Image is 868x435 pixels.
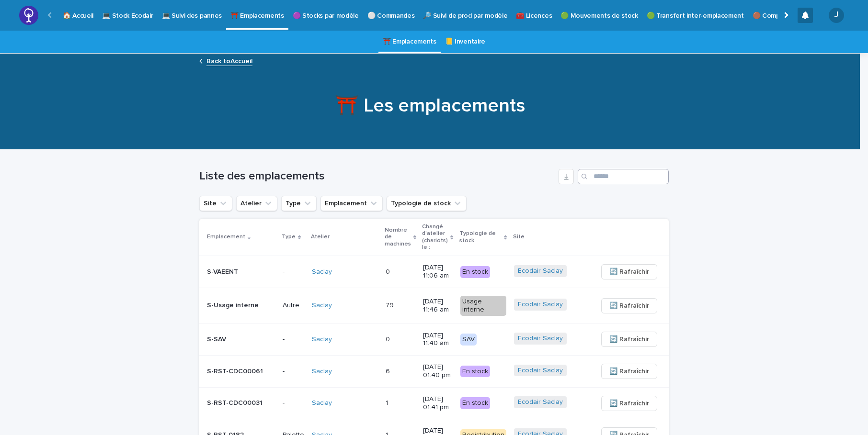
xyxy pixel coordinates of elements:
a: Ecodair Saclay [518,301,563,309]
input: Search [578,169,669,184]
a: Saclay [312,301,332,310]
p: Atelier [311,232,330,242]
button: 🔄 Rafraîchir [601,264,657,279]
button: Type [281,196,317,211]
p: - [283,368,304,376]
p: Emplacement [207,232,245,242]
p: 79 [386,300,396,310]
button: Emplacement [320,196,383,211]
p: Typologie de stock [459,228,502,246]
tr: S-RST-CDC00031-Saclay 11 [DATE] 01:41 pmEn stockEcodair Saclay 🔄 Rafraîchir [199,387,673,419]
p: [DATE] 01:40 pm [423,363,452,379]
p: Changé d'atelier (chariots) le : [422,222,448,253]
a: Back toAccueil [206,55,252,66]
tr: S-SAV-Saclay 00 [DATE] 11:40 amSAVEcodair Saclay 🔄 Rafraîchir [199,323,673,356]
p: - [283,399,304,407]
a: Saclay [312,335,332,344]
button: 🔄 Rafraîchir [601,298,657,313]
span: 🔄 Rafraîchir [609,335,649,344]
span: 🔄 Rafraîchir [609,399,649,408]
a: Ecodair Saclay [518,335,563,343]
p: [DATE] 01:41 pm [423,395,452,412]
div: SAV [460,334,477,346]
img: JzSyWMYZRrOrwMBeQwjA [19,6,38,25]
p: Autre [283,301,304,310]
p: - [283,268,304,276]
p: 0 [386,334,392,344]
span: 🔄 Rafraîchir [609,301,649,311]
a: ⛩️ Emplacements [383,31,436,53]
p: - [283,335,304,344]
p: 0 [386,266,392,276]
h1: ⛩️ Les emplacements [195,94,665,117]
button: 🔄 Rafraîchir [601,364,657,379]
a: Saclay [312,399,332,407]
span: 🔄 Rafraîchir [609,367,649,376]
tr: S-RST-CDC00061-Saclay 66 [DATE] 01:40 pmEn stockEcodair Saclay 🔄 Rafraîchir [199,356,673,388]
div: Usage interne [460,296,506,316]
p: S-RST-CDC00061 [207,368,275,376]
p: [DATE] 11:06 am [423,264,452,280]
p: S-SAV [207,335,275,344]
button: 🔄 Rafraîchir [601,396,657,411]
div: J [829,8,844,23]
div: En stock [460,266,490,278]
div: En stock [460,397,490,409]
p: [DATE] 11:40 am [423,332,452,348]
p: Site [513,232,525,242]
div: En stock [460,366,490,378]
a: Saclay [312,368,332,376]
p: 1 [386,397,390,407]
button: Typologie de stock [387,196,467,211]
p: S-VAEENT [207,268,275,276]
p: Type [282,232,296,242]
p: S-Usage interne [207,301,275,310]
button: 🔄 Rafraîchir [601,332,657,347]
a: Saclay [312,268,332,276]
h1: Liste des emplacements [199,169,555,183]
tr: S-VAEENT-Saclay 00 [DATE] 11:06 amEn stockEcodair Saclay 🔄 Rafraîchir [199,256,673,288]
a: Ecodair Saclay [518,398,563,406]
button: Site [199,196,232,211]
p: [DATE] 11:46 am [423,298,452,314]
a: Ecodair Saclay [518,267,563,275]
tr: S-Usage interneAutreSaclay 7979 [DATE] 11:46 amUsage interneEcodair Saclay 🔄 Rafraîchir [199,288,673,323]
p: 6 [386,366,392,376]
a: Ecodair Saclay [518,367,563,375]
span: 🔄 Rafraîchir [609,267,649,277]
p: S-RST-CDC00031 [207,399,275,407]
a: 📒 Inventaire [445,31,485,53]
p: Nombre de machines [385,225,411,249]
button: Atelier [236,196,277,211]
